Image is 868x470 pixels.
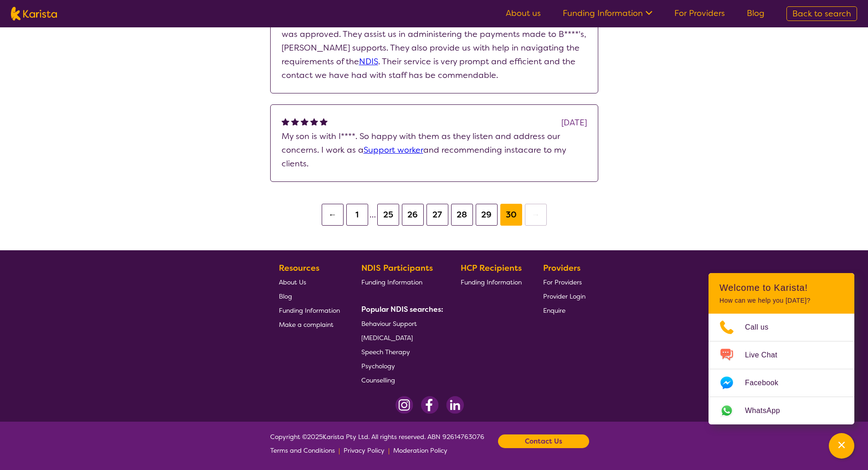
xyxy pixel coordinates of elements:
[361,345,440,359] a: Speech Therapy
[461,278,522,286] span: Funding Information
[361,376,395,384] span: Counselling
[361,359,440,373] a: Psychology
[270,430,484,457] span: Copyright © 2025 Karista Pty Ltd. All rights reserved. ABN 92614763076
[291,118,299,125] img: fullstar
[745,348,788,362] span: Live Chat
[279,275,340,289] a: About Us
[792,8,851,19] span: Back to search
[543,278,582,286] span: For Providers
[421,396,439,414] img: Facebook
[361,320,417,328] span: Behaviour Support
[395,396,413,414] img: Instagram
[709,273,854,424] div: Channel Menu
[361,275,440,289] a: Funding Information
[745,404,791,418] span: WhatsApp
[476,204,498,226] button: 29
[361,331,440,345] a: [MEDICAL_DATA]
[279,278,306,286] span: About Us
[393,446,447,455] span: Moderation Policy
[461,263,522,274] b: HCP Recipients
[461,275,522,289] a: Funding Information
[446,396,464,414] img: LinkedIn
[393,444,447,457] a: Moderation Policy
[346,204,368,226] button: 1
[279,289,340,303] a: Blog
[279,292,292,300] span: Blog
[388,444,390,457] p: |
[543,303,586,317] a: Enquire
[301,118,308,125] img: fullstar
[525,204,547,226] button: →
[451,204,473,226] button: 28
[543,275,586,289] a: For Providers
[322,204,344,226] button: ←
[270,446,335,455] span: Terms and Conditions
[543,289,586,303] a: Provider Login
[344,444,385,457] a: Privacy Policy
[361,362,395,370] span: Psychology
[339,444,340,457] p: |
[279,303,340,317] a: Funding Information
[279,320,334,329] span: Make a complaint
[361,278,422,286] span: Funding Information
[361,348,410,356] span: Speech Therapy
[543,292,586,300] span: Provider Login
[674,8,725,19] a: For Providers
[500,204,522,226] button: 30
[747,8,765,19] a: Blog
[719,297,843,305] p: How can we help you [DATE]?
[361,305,443,314] b: Popular NDIS searches:
[563,8,652,19] a: Funding Information
[282,14,587,82] p: We have dealt with I****, since [DATE], when our G****'s N**** funding plan was approved. They as...
[426,204,448,226] button: 27
[543,263,580,274] b: Providers
[344,446,385,455] span: Privacy Policy
[525,434,562,448] b: Contact Us
[709,397,854,424] a: Web link opens in a new tab.
[359,56,378,67] a: NDIS
[543,306,565,315] span: Enquire
[402,204,424,226] button: 26
[361,316,440,331] a: Behaviour Support
[11,7,57,21] img: Karista logo
[361,373,440,387] a: Counselling
[561,116,587,129] div: [DATE]
[745,376,789,390] span: Facebook
[745,320,780,334] span: Call us
[270,444,335,457] a: Terms and Conditions
[377,204,399,226] button: 25
[279,306,340,315] span: Funding Information
[829,433,854,459] button: Channel Menu
[279,317,340,331] a: Make a complaint
[361,334,413,342] span: [MEDICAL_DATA]
[364,145,423,155] a: Support worker
[320,118,328,125] img: fullstar
[719,282,843,293] h2: Welcome to Karista!
[282,129,587,170] p: My son is with I****. So happy with them as they listen and address our concerns. I work as a and...
[279,263,319,274] b: Resources
[506,8,541,19] a: About us
[310,118,318,125] img: fullstar
[709,314,854,424] ul: Choose channel
[786,6,857,21] a: Back to search
[282,118,289,125] img: fullstar
[370,209,376,220] span: …
[361,263,433,274] b: NDIS Participants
